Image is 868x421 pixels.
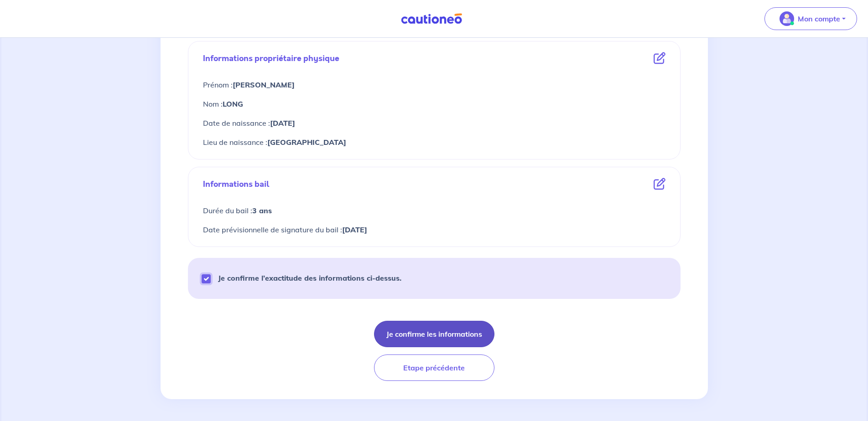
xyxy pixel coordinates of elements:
p: Mon compte [798,13,840,24]
p: Date de naissance : [203,117,665,129]
img: Cautioneo [397,13,466,25]
strong: [DATE] [270,118,295,128]
p: Date prévisionnelle de signature du bail : [203,224,665,236]
strong: 3 ans [252,206,272,215]
p: Informations bail [203,178,270,190]
p: Lieu de naissance : [203,136,665,148]
p: Prénom : [203,79,665,91]
p: Nom : [203,98,665,110]
p: Durée du bail : [203,205,665,216]
strong: [DATE] [342,225,367,234]
strong: LONG [223,99,243,108]
button: Etape précédente [374,354,494,381]
button: Je confirme les informations [374,321,494,347]
strong: [GEOGRAPHIC_DATA] [267,138,346,147]
img: illu_account_valid_menu.svg [780,11,794,26]
button: illu_account_valid_menu.svgMon compte [764,7,857,30]
p: Informations propriétaire physique [203,52,339,64]
strong: Je confirme l’exactitude des informations ci-dessus. [218,273,401,282]
strong: [PERSON_NAME] [233,80,295,89]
